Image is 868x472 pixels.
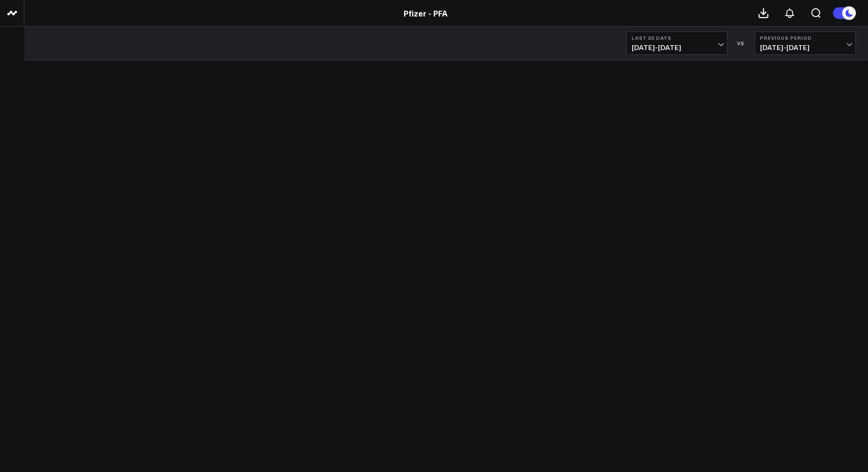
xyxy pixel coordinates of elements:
[755,32,856,55] button: Previous Period[DATE]-[DATE]
[626,32,727,55] button: Last 30 Days[DATE]-[DATE]
[632,35,722,41] b: Last 30 Days
[760,44,850,51] span: [DATE] - [DATE]
[760,35,850,41] b: Previous Period
[732,40,750,46] div: VS
[404,8,447,18] a: Pfizer - PFA
[632,44,722,51] span: [DATE] - [DATE]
